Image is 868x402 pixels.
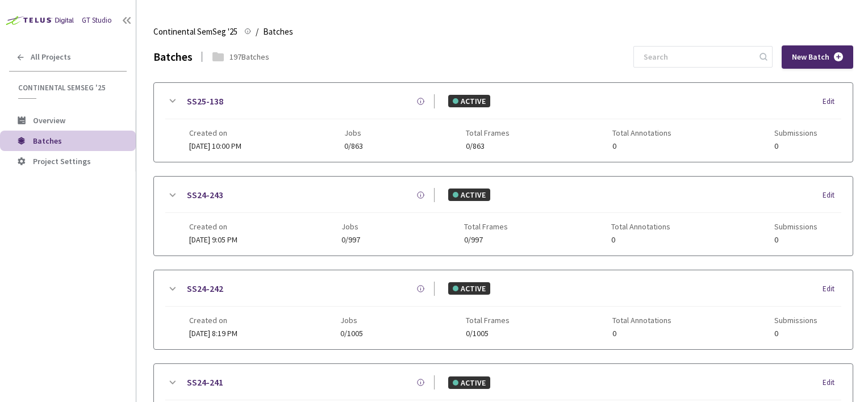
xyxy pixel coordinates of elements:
span: Submissions [774,222,817,231]
span: Created on [189,222,237,231]
span: New Batch [792,52,829,62]
a: SS24-243 [187,188,223,202]
li: / [256,25,258,39]
span: Total Annotations [612,316,671,325]
span: 0/1005 [340,329,363,338]
div: SS24-242ACTIVEEditCreated on[DATE] 8:19 PMJobs0/1005Total Frames0/1005Total Annotations0Submissions0 [154,270,853,349]
span: 0 [612,329,671,338]
div: SS24-243ACTIVEEditCreated on[DATE] 9:05 PMJobs0/997Total Frames0/997Total Annotations0Submissions0 [154,177,853,256]
span: Batches [33,136,62,146]
div: Edit [823,96,841,107]
span: Jobs [340,316,363,325]
div: ACTIVE [448,282,490,295]
a: SS24-242 [187,282,223,296]
div: Edit [823,377,841,388]
span: Total Frames [464,222,508,231]
span: 0/863 [466,142,510,150]
div: ACTIVE [448,95,490,107]
div: Edit [823,190,841,201]
span: Submissions [774,316,817,325]
span: 0/997 [464,236,508,244]
span: 0 [611,236,670,244]
div: GT Studio [82,15,112,26]
span: Continental SemSeg '25 [153,25,237,39]
span: Total Frames [466,316,510,325]
span: Overview [33,115,65,125]
a: SS25-138 [187,94,223,108]
div: ACTIVE [448,189,490,201]
span: 0/997 [341,236,360,244]
span: Continental SemSeg '25 [18,83,120,93]
span: Total Annotations [612,128,671,137]
span: Project Settings [33,156,91,166]
span: Total Annotations [611,222,670,231]
span: Total Frames [466,128,510,137]
span: Created on [189,128,241,137]
span: 0/863 [344,142,363,150]
span: Submissions [774,128,817,137]
span: Jobs [344,128,363,137]
input: Search [637,47,758,67]
span: 0 [774,329,817,338]
span: Batches [263,25,293,39]
span: 0 [612,142,671,150]
span: 0/1005 [466,329,510,338]
span: Jobs [341,222,360,231]
a: SS24-241 [187,375,223,390]
span: [DATE] 9:05 PM [189,235,237,245]
div: ACTIVE [448,376,490,389]
div: SS25-138ACTIVEEditCreated on[DATE] 10:00 PMJobs0/863Total Frames0/863Total Annotations0Submissions0 [154,83,853,162]
div: Batches [153,49,193,65]
span: All Projects [31,52,71,62]
span: [DATE] 10:00 PM [189,141,241,151]
div: 197 Batches [229,51,269,62]
div: Edit [823,283,841,295]
span: 0 [774,142,817,150]
span: Created on [189,316,237,325]
span: 0 [774,236,817,244]
span: [DATE] 8:19 PM [189,328,237,338]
